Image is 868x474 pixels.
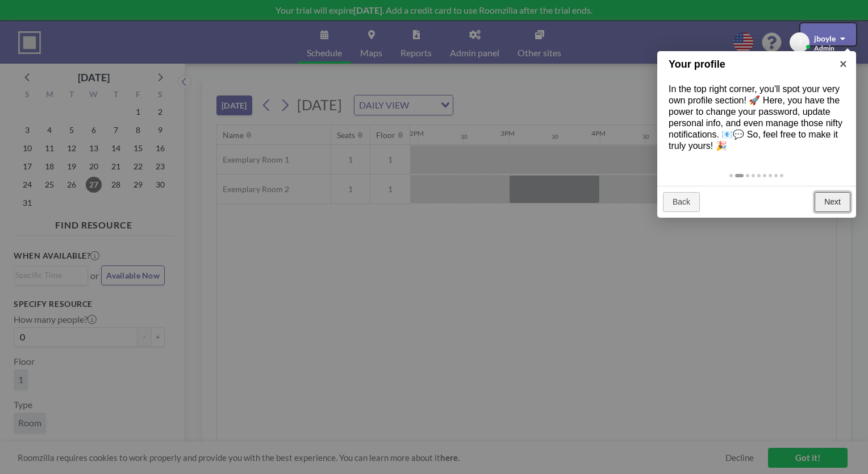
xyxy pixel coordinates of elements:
[798,38,802,48] span: J
[814,44,834,52] span: Admin
[831,51,856,77] a: ×
[815,192,850,213] a: Next
[663,192,700,213] a: Back
[657,72,856,163] div: In the top right corner, you'll spot your very own profile section! 🚀 Here, you have the power to...
[669,57,827,72] h1: Your profile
